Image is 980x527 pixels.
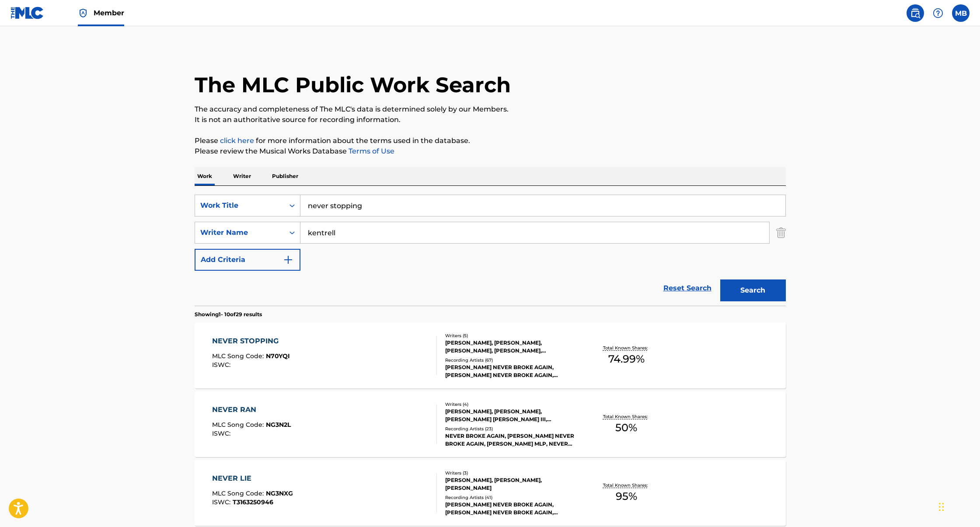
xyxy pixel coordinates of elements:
span: N70YQI [266,352,290,360]
a: Terms of Use [347,147,394,155]
div: [PERSON_NAME], [PERSON_NAME], [PERSON_NAME], [PERSON_NAME], [PERSON_NAME] [PERSON_NAME] [445,339,577,355]
a: Public Search [907,4,924,22]
span: MLC Song Code : [212,489,266,497]
img: 9d2ae6d4665cec9f34b9.svg [283,255,293,265]
span: ISWC : [212,361,233,369]
div: User Menu [952,4,970,22]
p: Writer [230,167,254,185]
p: The accuracy and completeness of The MLC's data is determined solely by our Members. [195,104,786,115]
img: Delete Criterion [776,222,786,244]
div: NEVER BROKE AGAIN, [PERSON_NAME] NEVER BROKE AGAIN, [PERSON_NAME] MLP, NEVER BROKE AGAIN, NEVER B... [445,432,577,448]
a: NEVER LIEMLC Song Code:NG3NXGISWC:T3163250946Writers (3)[PERSON_NAME], [PERSON_NAME], [PERSON_NAM... [195,460,786,526]
span: NG3N2L [266,421,291,429]
div: Drag [939,494,944,520]
img: Top Rightsholder [78,8,88,18]
div: [PERSON_NAME], [PERSON_NAME], [PERSON_NAME] [PERSON_NAME] III, [PERSON_NAME] [445,408,577,423]
span: 50 % [615,420,637,436]
p: Total Known Shares: [603,482,650,489]
p: Total Known Shares: [603,345,650,351]
div: Writers ( 3 ) [445,470,577,476]
iframe: Chat Widget [936,485,980,527]
div: Writers ( 4 ) [445,401,577,408]
img: help [933,8,943,18]
div: NEVER STOPPING [212,336,290,346]
a: click here [220,136,254,145]
div: Recording Artists ( 41 ) [445,494,577,501]
div: Work Title [200,200,279,211]
img: search [910,8,921,18]
p: Work [195,167,215,185]
a: NEVER STOPPINGMLC Song Code:N70YQIISWC:Writers (5)[PERSON_NAME], [PERSON_NAME], [PERSON_NAME], [P... [195,323,786,388]
a: NEVER RANMLC Song Code:NG3N2LISWC:Writers (4)[PERSON_NAME], [PERSON_NAME], [PERSON_NAME] [PERSON_... [195,391,786,457]
p: Showing 1 - 10 of 29 results [195,311,262,318]
span: MLC Song Code : [212,352,266,360]
span: T3163250946 [233,498,273,506]
button: Add Criteria [195,249,300,271]
div: [PERSON_NAME], [PERSON_NAME], [PERSON_NAME] [445,476,577,492]
div: NEVER LIE [212,473,293,484]
iframe: Resource Center [956,365,980,436]
span: Member [94,8,124,18]
div: [PERSON_NAME] NEVER BROKE AGAIN, [PERSON_NAME] NEVER BROKE AGAIN, [PERSON_NAME] NEVER BROKE AGAIN... [445,363,577,379]
span: 74.99 % [608,351,645,367]
span: 95 % [616,489,637,504]
span: ISWC : [212,498,233,506]
p: It is not an authoritative source for recording information. [195,115,786,125]
form: Search Form [195,195,786,306]
p: Total Known Shares: [603,413,650,420]
button: Search [720,279,786,301]
div: Writers ( 5 ) [445,332,577,339]
div: Recording Artists ( 23 ) [445,426,577,432]
div: NEVER RAN [212,405,291,415]
div: Writer Name [200,227,279,238]
div: Recording Artists ( 67 ) [445,357,577,363]
img: MLC Logo [10,7,44,19]
p: Publisher [269,167,301,185]
span: MLC Song Code : [212,421,266,429]
div: [PERSON_NAME] NEVER BROKE AGAIN, [PERSON_NAME] NEVER BROKE AGAIN, [PERSON_NAME] NEVER BROKE AGAIN... [445,501,577,517]
span: ISWC : [212,429,233,437]
h1: The MLC Public Work Search [195,72,511,98]
p: Please review the Musical Works Database [195,146,786,157]
p: Please for more information about the terms used in the database. [195,136,786,146]
span: NG3NXG [266,489,293,497]
div: Help [929,4,947,22]
a: Reset Search [659,279,716,298]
